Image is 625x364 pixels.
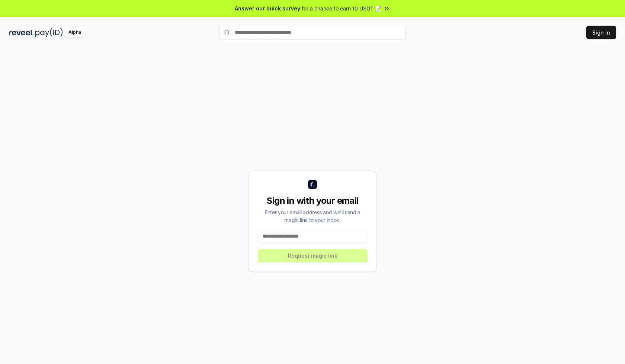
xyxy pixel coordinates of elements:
[302,4,381,12] span: for a chance to earn 10 USDT 📝
[308,180,317,189] img: logo_small
[235,4,300,12] span: Answer our quick survey
[586,26,616,39] button: Sign In
[9,28,34,37] img: reveel_dark
[64,28,85,37] div: Alpha
[258,208,367,224] div: Enter your email address and we’ll send a magic link to your inbox.
[258,195,367,207] div: Sign in with your email
[35,28,63,37] img: pay_id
